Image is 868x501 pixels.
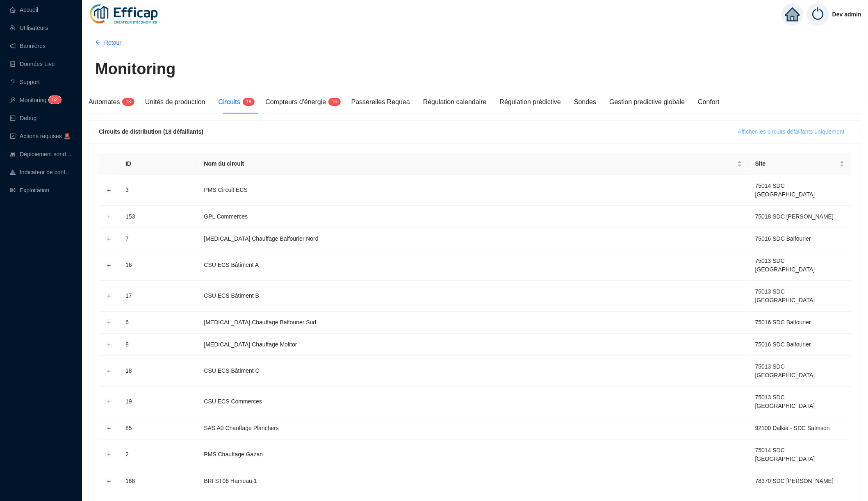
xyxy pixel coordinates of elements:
[204,262,259,268] span: CSU ECS Bâtiment A
[204,319,316,326] span: [MEDICAL_DATA] Chauffage Balfourier Sud
[204,367,259,374] span: CSU ECS Bâtiment C
[119,334,197,356] td: 8
[204,451,263,458] span: PMS Chauffage Gazan
[10,169,72,175] a: heat-mapIndicateur de confort
[249,99,252,105] span: 8
[106,399,112,405] button: Développer la ligne
[10,43,46,49] a: notificationBannières
[10,61,55,67] a: databaseDonnées Live
[832,1,861,27] span: Dev admin
[243,98,255,106] sup: 18
[423,97,487,107] div: Régulation calendaire
[755,341,811,348] span: 75016 SDC Balfourier
[145,98,205,105] span: Unités de production
[609,97,685,107] div: Gestion predictive globale
[500,97,561,107] div: Régulation prédictive
[119,470,197,492] td: 168
[574,97,596,107] div: Sondes
[119,387,197,417] td: 19
[106,342,112,348] button: Développer la ligne
[755,363,815,378] span: 75013 SDC [GEOGRAPHIC_DATA]
[119,281,197,312] td: 17
[106,262,112,269] button: Développer la ligne
[204,159,736,168] span: Nom du circuit
[89,36,128,49] button: Retour
[755,319,811,326] span: 75016 SDC Balfourier
[55,97,58,102] span: 2
[246,99,249,105] span: 1
[119,228,197,250] td: 7
[755,213,834,220] span: 75018 SDC [PERSON_NAME]
[20,133,71,139] span: Actions requises 🚨
[698,97,720,107] div: Confort
[10,187,49,194] a: slidersExploitation
[119,153,197,175] th: ID
[197,153,749,175] th: Nom du circuit
[219,98,240,105] span: Circuits
[122,98,134,106] sup: 18
[106,478,112,485] button: Développer la ligne
[128,99,131,105] span: 8
[119,312,197,334] td: 6
[89,98,120,105] span: Automates
[807,3,829,25] img: power
[119,417,197,440] td: 85
[49,96,61,104] sup: 52
[119,250,197,281] td: 16
[204,187,248,193] span: PMS Circuit ECS
[10,79,40,85] a: questionSupport
[749,153,851,175] th: Site
[204,478,257,484] span: BRI ST08 Hameau 1
[204,213,248,220] span: GPL Commerces
[204,425,279,431] span: SAS A0 Chauffage Planchers
[106,214,112,220] button: Développer la ligne
[106,368,112,375] button: Développer la ligne
[738,128,845,136] span: Afficher les circuits défaillants uniquement
[755,288,815,303] span: 75013 SDC [GEOGRAPHIC_DATA]
[204,235,318,242] span: [MEDICAL_DATA] Chauffage Balfourier Nord
[119,356,197,387] td: 18
[204,292,259,299] span: CSU ECS Bâtiment B
[95,39,101,45] span: arrow-left
[95,60,175,79] h1: Monitoring
[106,319,112,326] button: Développer la ligne
[119,206,197,228] td: 153
[119,440,197,470] td: 2
[755,447,815,462] span: 75014 SDC [GEOGRAPHIC_DATA]
[10,97,59,103] a: monitorMonitoring52
[52,97,55,102] span: 5
[351,98,410,105] span: Passerelles Requea
[10,133,16,139] span: check-square
[755,159,838,168] span: Site
[119,175,197,206] td: 3
[106,236,112,242] button: Développer la ligne
[332,99,335,105] span: 1
[106,187,112,194] button: Développer la ligne
[755,182,815,198] span: 75014 SDC [GEOGRAPHIC_DATA]
[104,39,121,47] span: Retour
[10,151,72,157] a: clusterDéploiement sondes
[785,7,800,22] span: home
[99,128,203,135] span: Circuits de distribution (18 défaillants)
[731,125,851,138] button: Afficher les circuits défaillants uniquement
[106,425,112,432] button: Développer la ligne
[204,398,262,405] span: CSU ECS Commerces
[10,25,48,31] a: teamUtilisateurs
[125,99,128,105] span: 1
[106,452,112,458] button: Développer la ligne
[755,235,811,242] span: 75016 SDC Balfourier
[10,115,36,121] a: codeDebug
[10,7,38,13] a: homeAccueil
[755,425,830,431] span: 92100 Dalkia - SDC Salmson
[265,98,326,105] span: Compteurs d'énergie
[106,293,112,300] button: Développer la ligne
[755,478,834,484] span: 78370 SDC [PERSON_NAME]
[755,257,815,273] span: 75013 SDC [GEOGRAPHIC_DATA]
[335,99,337,105] span: 6
[204,341,297,348] span: [MEDICAL_DATA] Chauffage Molitor
[755,394,815,409] span: 75013 SDC [GEOGRAPHIC_DATA]
[328,98,340,106] sup: 16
